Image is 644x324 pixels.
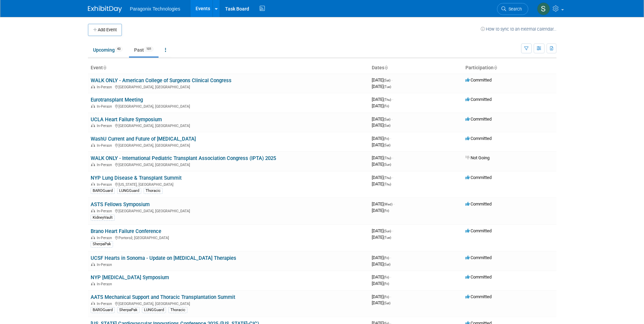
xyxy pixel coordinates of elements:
[91,201,150,208] a: ASTS Fellows Symposium
[372,181,391,186] span: [DATE]
[91,241,113,247] div: SherpaPak
[384,163,391,166] span: (Sun)
[384,137,389,141] span: (Fri)
[384,176,391,180] span: (Thu)
[497,3,528,15] a: Search
[481,26,556,32] a: How to sync to an external calendar...
[97,85,114,89] span: In-Person
[91,124,95,127] img: In-Person Event
[115,47,123,52] span: 43
[129,43,159,56] a: Past101
[384,78,390,82] span: (Sat)
[91,274,169,281] a: NYP [MEDICAL_DATA] Symposium
[384,263,390,266] span: (Sat)
[88,24,122,36] button: Add Event
[91,155,276,161] a: WALK ONLY - International Pediatric Transplant Association Congress (IPTA) 2025
[384,282,389,286] span: (Fri)
[97,143,114,148] span: In-Person
[372,116,392,122] span: [DATE]
[465,175,492,180] span: Committed
[384,295,389,299] span: (Fri)
[91,235,366,240] div: Portorož, [GEOGRAPHIC_DATA]
[392,97,393,102] span: -
[372,142,390,147] span: [DATE]
[372,136,391,141] span: [DATE]
[97,282,114,286] span: In-Person
[384,202,392,206] span: (Wed)
[392,175,393,180] span: -
[537,2,550,15] img: Scott Benson
[91,85,95,88] img: In-Person Event
[97,182,114,187] span: In-Person
[372,155,393,160] span: [DATE]
[91,104,95,108] img: In-Person Event
[88,62,369,74] th: Event
[372,84,391,89] span: [DATE]
[88,6,122,13] img: ExhibitDay
[91,228,161,234] a: Brano Heart Failure Conference
[369,62,463,74] th: Dates
[372,162,391,167] span: [DATE]
[97,104,114,109] span: In-Person
[384,256,389,260] span: (Fri)
[384,143,390,147] span: (Sat)
[372,201,394,206] span: [DATE]
[372,262,390,267] span: [DATE]
[390,136,391,141] span: -
[384,124,390,127] span: (Sat)
[465,155,490,160] span: Not Going
[393,201,394,206] span: -
[372,255,391,260] span: [DATE]
[390,274,391,280] span: -
[384,156,391,160] span: (Thu)
[97,163,114,167] span: In-Person
[91,282,95,285] img: In-Person Event
[465,136,492,141] span: Committed
[91,163,95,166] img: In-Person Event
[91,208,366,213] div: [GEOGRAPHIC_DATA], [GEOGRAPHIC_DATA]
[97,209,114,213] span: In-Person
[384,98,391,102] span: (Thu)
[91,142,366,148] div: [GEOGRAPHIC_DATA], [GEOGRAPHIC_DATA]
[372,281,389,286] span: [DATE]
[91,97,143,103] a: Eurotransplant Meeting
[384,209,389,213] span: (Fri)
[384,236,391,239] span: (Tue)
[97,124,114,128] span: In-Person
[392,228,393,233] span: -
[465,255,492,260] span: Committed
[392,155,393,160] span: -
[144,188,163,194] div: Thoracic
[91,123,366,128] div: [GEOGRAPHIC_DATA], [GEOGRAPHIC_DATA]
[91,143,95,147] img: In-Person Event
[372,123,390,128] span: [DATE]
[91,77,232,84] a: WALK ONLY - American College of Surgeons Clinical Congress
[91,188,115,194] div: BAROGuard
[97,263,114,267] span: In-Person
[91,263,95,266] img: In-Person Event
[372,235,391,240] span: [DATE]
[465,116,492,122] span: Committed
[384,85,391,89] span: (Tue)
[465,274,492,280] span: Committed
[91,103,366,109] div: [GEOGRAPHIC_DATA], [GEOGRAPHIC_DATA]
[465,77,492,83] span: Committed
[384,229,391,233] span: (Sun)
[117,188,141,194] div: LUNGGuard
[103,65,106,70] a: Sort by Event Name
[384,65,388,70] a: Sort by Start Date
[97,302,114,306] span: In-Person
[506,6,522,12] span: Search
[465,294,492,299] span: Committed
[372,77,392,83] span: [DATE]
[465,97,492,102] span: Committed
[372,274,391,280] span: [DATE]
[91,215,115,221] div: KidneyVault
[372,294,391,299] span: [DATE]
[390,255,391,260] span: -
[465,201,492,206] span: Committed
[91,236,95,239] img: In-Person Event
[91,294,235,300] a: AATS Mechanical Support and Thoracic Transplantation Summit
[391,77,392,83] span: -
[390,294,391,299] span: -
